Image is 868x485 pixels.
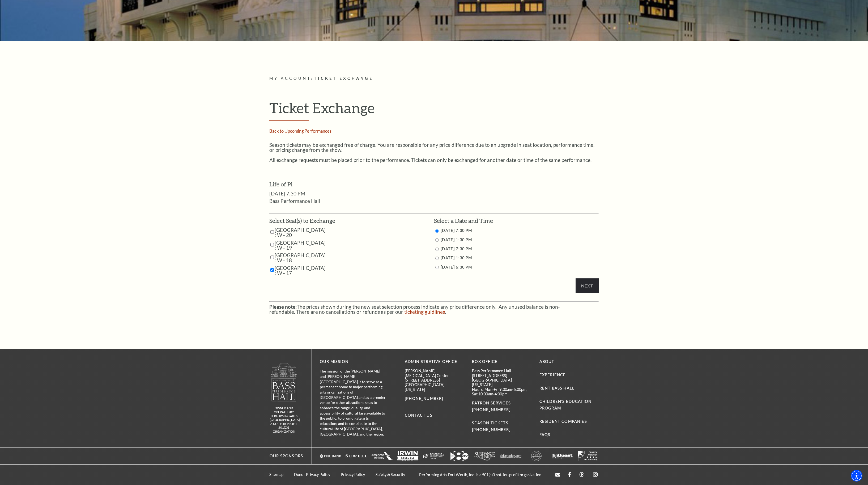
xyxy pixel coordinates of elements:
[397,451,419,461] a: Logo of Irwin Steel LLC, featuring the company name in bold letters with a simple design. - open ...
[577,451,599,461] img: The image is completely blank or white.
[405,358,464,365] p: Administrative Office
[269,76,311,81] span: My Account
[275,227,326,237] label: [GEOGRAPHIC_DATA] : W - 20
[472,358,531,365] p: BOX OFFICE
[441,228,472,233] label: [DATE] 7:30 PM
[275,265,326,275] label: [GEOGRAPHIC_DATA] : W - 17
[270,406,298,433] p: owned and operated by Performing Arts [GEOGRAPHIC_DATA], A NOT-FOR-PROFIT 501(C)3 ORGANIZATION
[371,451,393,461] a: The image is completely blank or white. - open in a new tab
[405,395,464,402] p: [PHONE_NUMBER]
[269,157,599,162] p: All exchange requests must be placed prior to the performance. Tickets can only be exchanged for ...
[405,378,464,382] p: [STREET_ADDRESS]
[320,358,386,365] p: OUR MISSION
[449,451,470,461] a: Logo featuring the number "8" with an arrow and "abc" in a modern design. - open in a new tab
[539,373,566,377] a: Experience
[435,238,439,242] input: 9/27/2025 1:30 PM
[397,451,419,461] img: Logo of Irwin Steel LLC, featuring the company name in bold letters with a simple design.
[269,304,599,314] p: The prices shown during the new seat selection process indicate any price difference only. Any un...
[265,453,303,459] p: Our Sponsors
[539,359,555,364] a: About
[270,363,297,402] img: owned and operated by Performing Arts Fort Worth, A NOT-FOR-PROFIT 501(C)3 ORGANIZATION
[474,451,496,461] img: Logo of Sundance Square, featuring stylized text in white.
[320,369,386,437] p: The mission of the [PERSON_NAME] and [PERSON_NAME][GEOGRAPHIC_DATA] is to serve as a permanent ho...
[539,386,575,390] a: Rent Bass Hall
[568,472,571,478] a: facebook - open in a new tab
[551,451,573,461] a: The image is completely blank or white. - open in a new tab
[270,265,274,275] input: Parterre Circle Center : W - 17
[434,217,599,225] h3: Select a Date and Time
[404,309,445,315] a: ticketing guidlines - open in a new tab
[851,470,862,482] div: Accessibility Menu
[270,240,274,249] input: Parterre Circle Center : W - 19
[472,378,531,387] p: [GEOGRAPHIC_DATA][US_STATE]
[341,472,365,477] a: Privacy Policy
[500,451,521,461] a: The image features a simple white background with text that appears to be a logo or brand name. -...
[423,451,444,461] img: The image is completely blank or white.
[371,451,393,461] img: The image is completely blank or white.
[579,472,584,478] a: threads.com - open in a new tab
[449,451,470,461] img: Logo featuring the number "8" with an arrow and "abc" in a modern design.
[592,471,599,478] a: instagram - open in a new tab
[314,76,373,81] span: Ticket Exchange
[269,99,599,121] h1: Ticket Exchange
[539,432,551,437] a: FAQs
[472,369,531,373] p: Bass Performance Hall
[270,227,274,237] input: Parterre Circle Center : W - 20
[576,278,599,293] input: Submit button
[376,472,405,477] a: Safety & Security
[269,75,599,82] p: /
[269,217,344,225] h3: Select Seat(s) to Exchange
[500,451,521,461] img: The image features a simple white background with text that appears to be a logo or brand name.
[539,419,587,424] a: Resident Companies
[526,451,547,461] a: A circular logo with the text "KIM CLASSIFIED" in the center, featuring a bold, modern design. - ...
[270,253,274,262] input: Parterre Circle Center : W - 18
[441,246,472,251] label: [DATE] 7:30 PM
[435,248,439,251] input: 9/27/2025 7:30 PM
[346,451,367,461] img: The image is completely blank or white.
[577,451,599,461] a: The image is completely blank or white. - open in a new tab
[555,472,560,477] a: Open this option - open in a new tab
[269,142,599,152] p: Season tickets may be exchanged free of charge. You are responsible for any price difference due ...
[405,369,464,378] p: [PERSON_NAME][MEDICAL_DATA] Center
[414,473,547,477] p: Performing Arts Fort Worth, Inc. is a 501(c)3 not-for-profit organization
[269,304,297,310] strong: Please note:
[539,399,592,410] a: Children's Education Program
[320,451,341,461] a: Logo of PNC Bank in white text with a triangular symbol. - open in a new tab - target website may...
[294,472,330,477] a: Donor Privacy Policy
[435,257,439,260] input: 9/28/2025 1:30 PM
[441,256,472,260] label: [DATE] 1:30 PM
[526,451,547,461] img: A circular logo with the text "KIM CLASSIFIED" in the center, featuring a bold, modern design.
[435,266,439,269] input: 9/28/2025 6:30 PM
[269,472,283,477] a: Sitemap
[435,229,439,233] input: 9/26/2025 7:30 PM
[441,237,472,242] label: [DATE] 1:30 PM
[269,180,599,189] h3: Life of Pi
[405,382,464,392] p: [GEOGRAPHIC_DATA][US_STATE]
[346,451,367,461] a: The image is completely blank or white. - open in a new tab
[441,265,472,269] label: [DATE] 6:30 PM
[269,128,331,133] a: Back to Upcoming Performances
[472,400,531,413] p: PATRON SERVICES [PHONE_NUMBER]
[405,413,432,417] a: Contact Us
[275,253,326,263] label: [GEOGRAPHIC_DATA] : W - 18
[275,240,326,250] label: [GEOGRAPHIC_DATA] : W - 19
[269,190,305,196] span: [DATE] 7:30 PM
[472,373,531,378] p: [STREET_ADDRESS]
[551,451,573,461] img: The image is completely blank or white.
[320,451,341,461] img: Logo of PNC Bank in white text with a triangular symbol.
[472,413,531,433] p: SEASON TICKETS [PHONE_NUMBER]
[269,198,320,204] span: Bass Performance Hall
[474,451,496,461] a: Logo of Sundance Square, featuring stylized text in white. - open in a new tab
[472,387,531,396] p: Hours: Mon-Fri 9:00am-5:00pm, Sat 10:00am-4:00pm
